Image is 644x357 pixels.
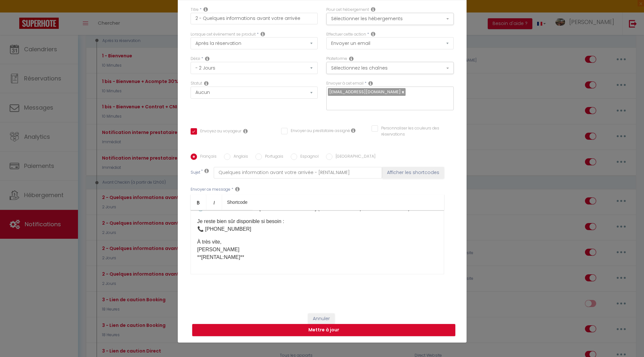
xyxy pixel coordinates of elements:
[191,31,256,37] label: Lorsque cet événement se produit
[197,238,437,261] p: À très vite, [PERSON_NAME] **[RENTAL:NAME]​**
[197,218,437,233] p: Je reste bien sûr disponible si besoin : 📞 [PHONE_NUMBER]
[191,170,200,176] label: Sujet
[222,195,253,210] a: Shortcode
[204,168,209,173] i: Subject
[203,7,208,12] i: Title
[191,80,202,87] label: Statut
[326,7,369,13] label: Pour cet hébergement
[230,154,248,161] label: Anglais
[197,154,217,161] label: Français
[191,195,206,210] a: Bold
[191,56,200,62] label: Délai
[235,187,240,192] i: Message
[297,154,319,161] label: Espagnol
[382,167,444,178] button: Afficher les shortcodes
[206,195,222,210] a: Italic
[368,81,373,86] i: Recipient
[326,31,366,37] label: Effectuer cette action
[351,128,356,133] i: Envoyer au prestataire si il est assigné
[332,154,375,161] label: [GEOGRAPHIC_DATA]
[326,62,454,74] button: Sélectionnez les chaînes
[371,31,375,37] i: Action Type
[349,56,354,61] i: Action Channel
[261,31,265,37] i: Event Occur
[205,56,210,61] i: Action Time
[371,7,375,12] i: This Rental
[262,154,283,161] label: Portugais
[192,324,455,336] button: Mettre à jour
[326,80,364,87] label: Envoyer à cet email
[191,187,230,193] label: Envoyer ce message
[197,128,241,135] label: Envoyez au voyageur
[329,89,401,95] span: [EMAIL_ADDRESS][DOMAIN_NAME]
[326,13,454,25] button: Sélectionner les hébergements
[204,81,209,86] i: Booking status
[191,7,199,13] label: Titre
[326,56,347,62] label: Plateforme
[308,313,335,324] button: Annuler
[243,129,248,134] i: Envoyer au voyageur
